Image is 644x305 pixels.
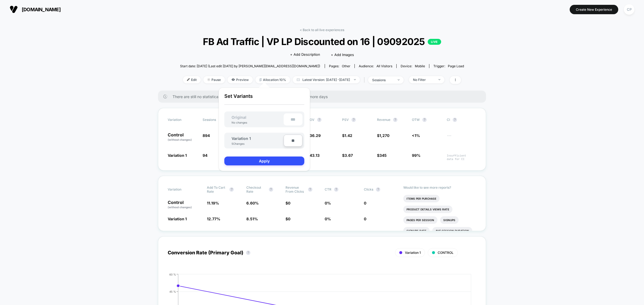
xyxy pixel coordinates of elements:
[286,217,290,221] span: $
[393,118,397,122] button: ?
[297,78,300,81] img: calendar
[438,251,453,255] span: CONTROL
[207,185,227,194] span: Add To Cart Rate
[334,187,338,192] button: ?
[403,195,440,202] li: Items Per Purchase
[168,153,187,158] span: Variation 1
[224,93,304,105] p: Set Variants
[432,227,472,235] li: Avg Session Duration
[363,76,368,84] span: |
[354,79,356,80] img: end
[246,251,250,255] button: ?
[168,138,192,141] span: (without changes)
[364,187,373,191] span: Clicks
[290,52,320,57] span: + Add Description
[331,53,354,57] span: + Add Images
[396,64,429,68] span: Device:
[255,76,290,83] span: Allocation: 10%
[317,118,321,122] button: ?
[415,64,425,68] span: mobile
[403,227,430,235] li: Signups Rate
[286,201,290,205] span: $
[403,185,477,189] p: Would like to see more reports?
[622,4,636,15] button: CP
[203,133,210,138] span: 894
[8,5,62,14] button: [DOMAIN_NAME]
[412,153,420,158] span: 99%
[173,94,475,99] span: There are still no statistically significant results. We recommend waiting a few more days
[180,64,320,68] span: Start date: [DATE] (Last edit [DATE] by [PERSON_NAME][EMAIL_ADDRESS][DOMAIN_NAME])
[168,118,197,122] span: Variation
[453,118,457,122] button: ?
[325,217,331,221] span: 0 %
[376,64,392,68] span: All Visitors
[570,5,618,14] button: Create New Experience
[376,187,380,192] button: ?
[203,76,225,83] span: Pause
[329,64,350,68] div: Pages:
[288,201,290,205] span: 0
[168,185,197,194] span: Variation
[447,134,476,142] span: ---
[342,64,350,68] span: other
[300,28,344,32] a: < Back to all live experiences
[325,201,331,205] span: 0 %
[448,64,464,68] span: Page Load
[288,217,290,221] span: 0
[422,118,427,122] button: ?
[428,39,441,45] p: LIVE
[377,118,390,122] span: Revenue
[413,78,434,82] div: No Filter
[403,206,452,213] li: Product Details Views Rate
[377,133,389,138] span: $
[412,118,441,122] span: OTW
[232,136,251,141] span: Variation 1
[308,187,312,192] button: ?
[229,187,234,192] button: ?
[405,251,421,255] span: Variation 1
[168,217,187,221] span: Variation 1
[359,64,392,68] div: Audience:
[438,79,440,80] img: end
[207,201,219,205] span: 11.19 %
[286,185,305,194] span: Revenue From Clicks
[224,157,304,165] button: Apply
[342,153,353,158] span: $
[293,76,360,83] span: Latest Version: [DATE] - [DATE]
[364,201,366,205] span: 0
[169,273,176,276] tspan: 60 %
[345,153,353,158] span: 3.67
[226,115,252,120] span: Original
[377,153,387,158] span: $
[269,187,273,192] button: ?
[207,217,220,221] span: 12.77 %
[22,7,61,12] span: [DOMAIN_NAME]
[168,206,192,209] span: (without changes)
[403,216,437,224] li: Pages Per Session
[187,78,190,81] img: edit
[207,78,210,81] img: end
[398,79,400,80] img: end
[372,78,394,82] div: sessions
[447,154,476,161] span: Insufficient data for CI
[203,153,207,158] span: 94
[342,118,349,122] span: PSV
[203,118,216,122] span: Sessions
[259,78,262,81] img: rebalance
[440,216,459,224] li: Signups
[183,76,201,83] span: Edit
[342,133,352,138] span: $
[447,118,476,122] span: CI
[364,217,366,221] span: 0
[325,187,331,191] span: CTR
[168,200,202,209] p: Control
[228,76,253,83] span: Preview
[624,4,634,15] div: CP
[194,36,450,47] span: FB Ad Traffic | VP LP Discounted on 16 | 09092025
[10,5,18,13] img: Visually logo
[169,290,176,293] tspan: 45 %
[433,64,464,68] div: Trigger:
[232,142,248,145] div: 5 Changes
[168,133,197,142] p: Control
[345,133,352,138] span: 1.42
